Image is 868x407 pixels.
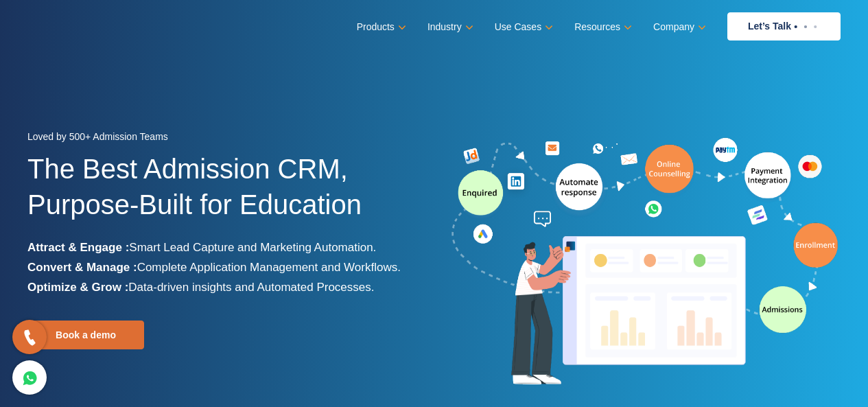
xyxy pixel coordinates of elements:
b: Optimize & Grow : [27,281,128,294]
img: admission-software-home-page-header [449,135,841,391]
b: Attract & Engage : [27,241,129,254]
a: Products [357,17,403,37]
span: Complete Application Management and Workflows. [137,261,401,274]
a: Use Cases [495,17,550,37]
span: Smart Lead Capture and Marketing Automation. [129,241,376,254]
a: Resources [574,17,629,37]
a: Industry [427,17,471,37]
span: Data-driven insights and Automated Processes. [128,281,374,294]
a: Let’s Talk [727,12,841,40]
a: Book a demo [27,321,144,349]
h1: The Best Admission CRM, Purpose-Built for Education [27,151,424,237]
b: Convert & Manage : [27,261,137,274]
div: Loved by 500+ Admission Teams [27,127,424,151]
a: Company [653,17,703,37]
